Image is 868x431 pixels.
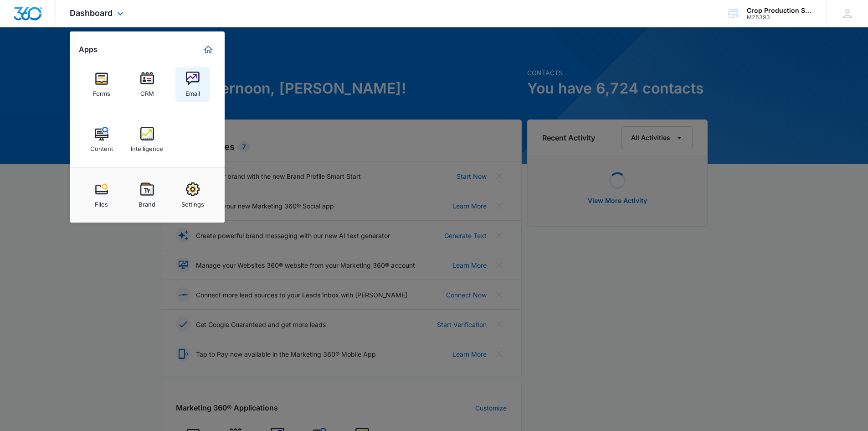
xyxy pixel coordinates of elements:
[130,122,164,157] a: Intelligence
[70,8,113,18] span: Dashboard
[90,140,113,152] div: Content
[130,67,164,102] a: CRM
[130,178,164,213] a: Brand
[95,196,108,208] div: Files
[84,67,119,102] a: Forms
[140,85,154,97] div: CRM
[747,7,813,14] div: account name
[139,196,155,208] div: Brand
[93,85,110,97] div: Forms
[181,196,204,208] div: Settings
[201,42,216,57] a: Marketing 360® Dashboard
[175,67,210,102] a: Email
[185,85,200,97] div: Email
[747,14,813,21] div: account id
[84,178,119,213] a: Files
[175,178,210,213] a: Settings
[79,45,98,54] h2: Apps
[84,122,119,157] a: Content
[131,140,163,152] div: Intelligence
